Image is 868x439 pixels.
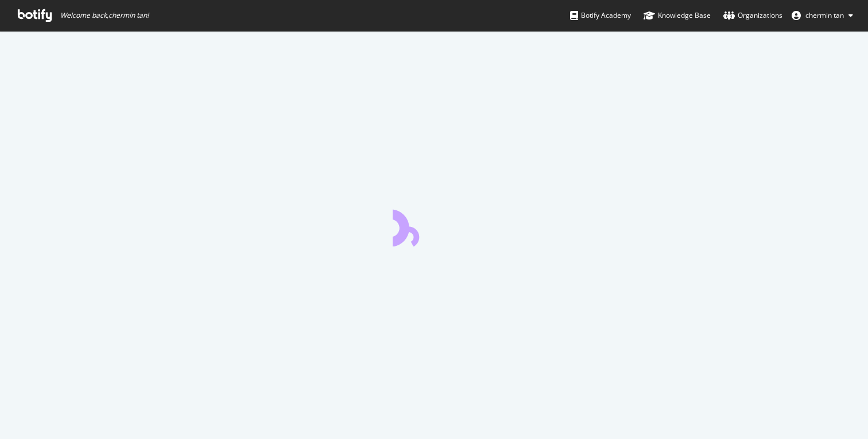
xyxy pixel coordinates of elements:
[570,10,631,21] div: Botify Academy
[644,10,711,21] div: Knowledge Base
[393,205,475,246] div: animation
[60,11,149,20] span: Welcome back, chermin tan !
[723,10,782,21] div: Organizations
[805,10,844,20] span: chermin tan
[782,6,862,25] button: chermin tan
